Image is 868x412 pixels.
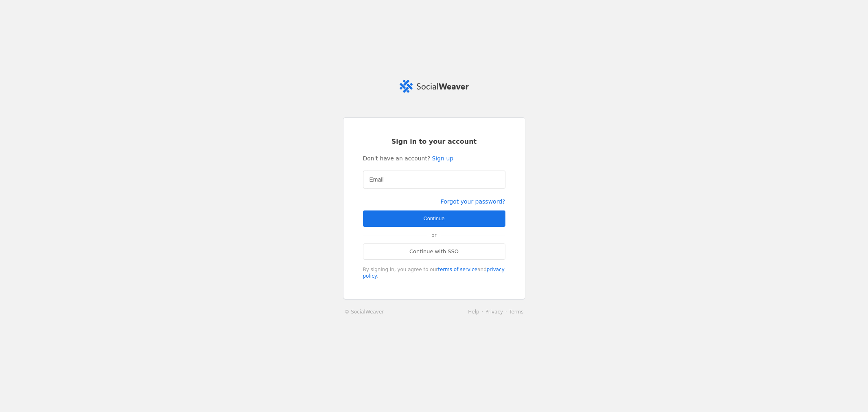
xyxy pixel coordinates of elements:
[503,308,509,316] li: ·
[363,266,505,279] div: By signing in, you agree to our and .
[363,154,431,162] span: Don't have an account?
[441,198,505,205] a: Forgot your password?
[370,175,384,184] mat-label: Email
[363,243,505,260] a: Continue with SSO
[363,210,505,227] button: Continue
[370,175,499,184] input: Email
[468,309,479,315] a: Help
[391,137,477,146] span: Sign in to your account
[509,309,523,315] a: Terms
[432,154,453,162] a: Sign up
[485,309,503,315] a: Privacy
[438,267,477,272] a: terms of service
[363,267,505,279] a: privacy policy
[479,308,485,316] li: ·
[345,308,384,316] a: © SocialWeaver
[427,227,440,243] span: or
[423,215,444,223] span: Continue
